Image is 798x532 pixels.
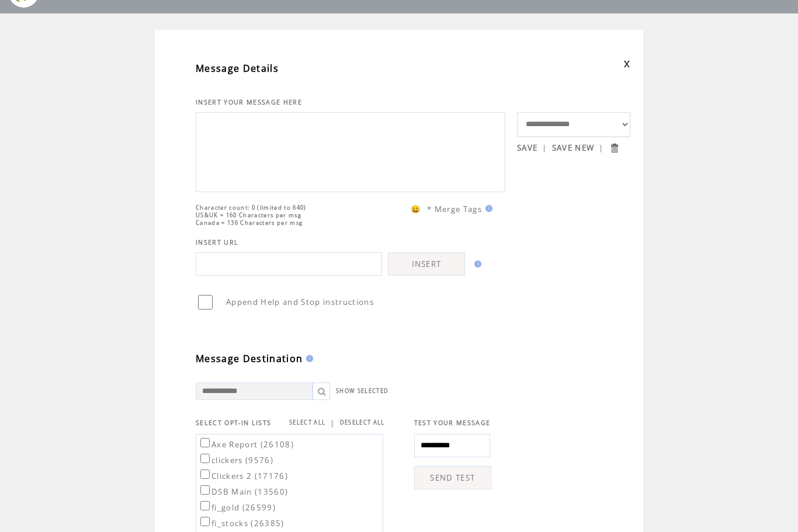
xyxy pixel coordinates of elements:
[196,238,238,246] span: INSERT URL
[303,355,313,362] img: help.gif
[200,517,210,526] input: fi_stocks (26385)
[196,204,307,211] span: Character count: 0 (limited to 640)
[330,418,335,428] span: |
[414,419,491,427] span: TEST YOUR MESSAGE
[414,466,491,489] a: SEND TEST
[336,387,388,395] a: SHOW SELECTED
[196,211,301,219] span: US&UK = 160 Characters per msg
[226,297,374,307] span: Append Help and Stop instructions
[289,419,325,426] a: SELECT ALL
[196,352,303,365] span: Message Destination
[200,485,210,495] input: DSB Main (13560)
[200,454,210,463] input: clickers (9576)
[427,204,482,214] span: * Merge Tags
[599,142,603,153] span: |
[198,471,288,481] label: Clickers 2 (17176)
[196,98,302,106] span: INSERT YOUR MESSAGE HERE
[542,142,547,153] span: |
[388,252,465,276] a: INSERT
[196,219,303,227] span: Canada = 136 Characters per msg
[198,502,276,513] label: fi_gold (26599)
[552,142,595,153] a: SAVE NEW
[198,439,294,450] label: Axe Report (26108)
[200,438,210,447] input: Axe Report (26108)
[517,142,537,153] a: SAVE
[200,501,210,510] input: fi_gold (26599)
[198,486,288,497] label: DSB Main (13560)
[198,455,273,465] label: clickers (9576)
[482,205,492,212] img: help.gif
[411,204,421,214] span: 😀
[196,419,271,427] span: SELECT OPT-IN LISTS
[196,62,279,75] span: Message Details
[609,142,620,154] input: Submit
[340,419,385,426] a: DESELECT ALL
[471,260,481,267] img: help.gif
[200,470,210,479] input: Clickers 2 (17176)
[198,518,284,528] label: fi_stocks (26385)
